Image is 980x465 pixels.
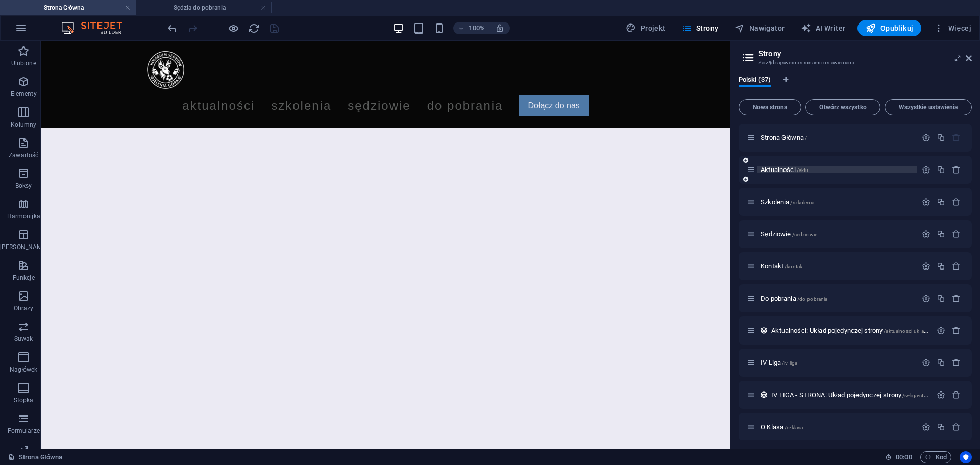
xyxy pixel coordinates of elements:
[757,134,917,141] div: Strona Główna/
[810,104,876,110] span: Otwórz wszystko
[771,327,972,334] span: Kliknij, aby otworzyć stronę
[759,390,768,399] div: Ten układ jest używany jako szablon dla wszystkich elementów (np. wpisu na blogu) z tej kolekcji....
[937,198,945,206] div: Duplikuj
[797,20,849,36] button: AI Writer
[761,423,803,431] span: Kliknij, aby otworzyć stronę
[758,58,951,67] h3: Zarządzaj swoimi stronami i ustawieniami
[952,423,961,431] div: Usuń
[757,231,917,237] div: Sędziowie/sedziowie
[925,451,947,463] span: Kod
[952,358,961,367] div: Usuń
[922,262,930,271] div: Ustawienia
[761,295,827,302] span: Kliknij, aby otworzyć stronę
[14,304,34,312] p: Obrazy
[757,263,917,270] div: Kontakt/kontakt
[8,427,40,435] p: Formularze
[889,104,967,110] span: Wszystkie ustawienia
[792,232,817,237] span: /sedziowie
[768,391,932,398] div: IV LIGA - STRONA: Układ pojedynczej strony/iv-liga-strona-element
[739,76,972,95] div: Zakładki językowe
[922,294,930,303] div: Ustawienia
[495,23,504,33] i: Po zmianie rozmiaru automatycznie dostosowuje poziom powiększenia do wybranego urządzenia.
[952,133,961,142] div: Strony startowej nie można usunąć
[922,133,930,142] div: Ustawienia
[11,90,37,98] p: Elementy
[785,425,803,430] span: /o-klasa
[757,166,917,173] div: Aktualnośći/aktu
[166,22,178,34] button: undo
[678,20,723,36] button: Strony
[805,99,880,115] button: Otwórz wszystko
[922,423,930,431] div: Ustawienia
[920,451,951,463] button: Kod
[14,396,34,404] p: Stopka
[761,230,817,238] span: Kliknij, aby otworzyć stronę
[761,262,804,270] span: Kliknij, aby otworzyć stronę
[13,274,35,282] p: Funkcje
[682,23,719,33] span: Strony
[743,104,797,110] span: Nowa strona
[922,358,930,367] div: Ustawienia
[734,23,785,33] span: Nawigator
[885,451,912,463] h6: Czas sesji
[797,167,809,173] span: /aktu
[622,20,669,36] div: Projekt (Ctrl+Alt+Y)
[922,165,930,174] div: Ustawienia
[761,166,808,174] span: Aktualnośći
[902,393,954,398] span: /iv-liga-strona-element
[626,23,665,33] span: Projekt
[10,365,38,374] p: Nagłówek
[761,359,797,366] span: Kliknij, aby otworzyć stronę
[937,133,945,142] div: Duplikuj
[866,23,913,33] span: Opublikuj
[761,134,807,141] span: Kliknij, aby otworzyć stronę
[922,198,930,206] div: Ustawienia
[937,423,945,431] div: Duplikuj
[739,99,801,115] button: Nowa strona
[759,326,768,335] div: Ten układ jest używany jako szablon dla wszystkich elementów (np. wpisu na blogu) z tej kolekcji....
[790,200,814,205] span: /szkolenia
[758,49,972,58] h2: Strony
[739,74,771,88] span: Polski (37)
[952,294,961,303] div: Usuń
[952,230,961,238] div: Usuń
[761,198,814,206] span: Kliknij, aby otworzyć stronę
[771,391,954,399] span: Kliknij, aby otworzyć stronę
[622,20,669,36] button: Projekt
[937,230,945,238] div: Duplikuj
[7,212,40,221] p: Harmonijka
[166,22,178,34] i: Cofnij: Zmień link (Ctrl+Z)
[922,230,930,238] div: Ustawienia
[952,198,961,206] div: Usuń
[960,451,972,463] button: Usercentrics
[903,453,904,461] span: :
[782,360,797,366] span: /iv-liga
[801,23,845,33] span: AI Writer
[757,359,917,366] div: IV Liga/iv-liga
[248,22,260,34] button: reload
[937,165,945,174] div: Duplikuj
[59,22,135,34] img: Editor Logo
[453,22,489,34] button: 100%
[11,120,36,129] p: Kolumny
[884,328,972,334] span: /aktualnosci-uk-ad-pojedynczej-strony
[469,22,485,34] h6: 100%
[885,99,972,115] button: Wszystkie ustawienia
[768,327,932,334] div: Aktualności: Układ pojedynczej strony/aktualnosci-uk-ad-pojedynczej-strony
[757,295,917,302] div: Do pobrania/do-pobrania
[952,326,961,335] div: Usuń
[952,262,961,271] div: Usuń
[15,182,32,190] p: Boksy
[785,264,804,270] span: /kontakt
[805,135,807,141] span: /
[937,326,945,335] div: Ustawienia
[929,20,975,36] button: Więcej
[937,390,945,399] div: Ustawienia
[730,20,789,36] button: Nawigator
[757,424,917,430] div: O Klasa/o-klasa
[8,451,62,463] a: Strona Główna
[757,199,917,205] div: Szkolenia/szkolenia
[934,23,971,33] span: Więcej
[11,59,36,67] p: Ulubione
[797,296,828,302] span: /do-pobrania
